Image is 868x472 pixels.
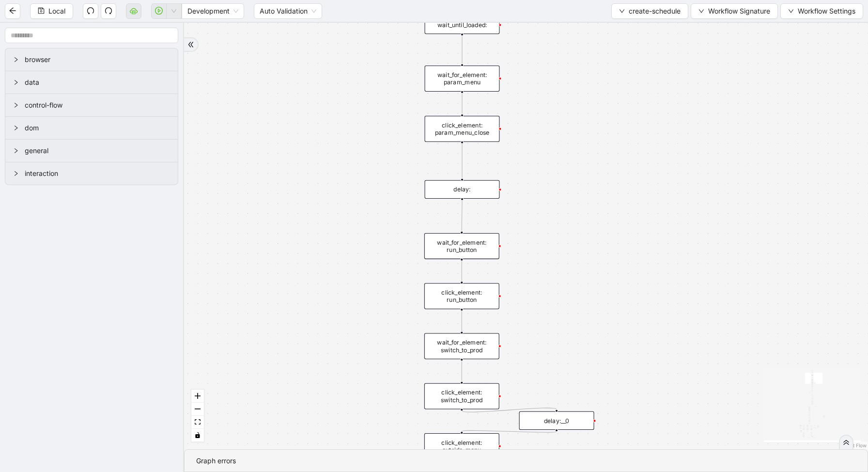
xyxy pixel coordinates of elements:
g: Edge from delay:__0 to click_element: outside_menu [462,430,557,432]
a: React Flow attribution [841,442,867,448]
span: Auto Validation [260,4,316,18]
button: saveLocal [30,3,73,19]
button: down [166,3,182,19]
div: delay: [425,180,500,199]
span: browser [25,54,170,65]
div: click_element: outside_menu [424,433,499,459]
button: cloud-server [126,3,141,19]
div: wait_for_element: run_button [424,233,499,259]
button: arrow-left [5,3,20,19]
span: Development [187,4,238,18]
div: click_element: switch_to_prod [424,383,499,409]
div: general [5,140,178,162]
span: interaction [25,168,170,179]
span: control-flow [25,100,170,110]
span: create-schedule [629,6,681,16]
span: down [171,8,177,14]
span: redo [105,7,112,15]
span: cloud-server [130,7,138,15]
div: click_element: run_button [424,283,499,309]
button: downcreate-schedule [611,3,688,19]
span: right [13,171,19,176]
button: redo [101,3,116,19]
span: Workflow Signature [708,6,770,16]
div: click_element: param_menu_close [425,116,500,142]
button: play-circle [151,3,167,19]
button: zoom in [191,390,204,403]
span: down [698,8,704,14]
div: wait_for_element: param_menu [425,65,500,92]
button: undo [83,3,98,19]
div: wait_for_element: switch_to_prod [424,333,499,359]
div: interaction [5,162,178,185]
div: wait_until_loaded: [425,16,500,34]
div: data [5,71,178,94]
div: dom [5,117,178,139]
span: right [13,102,19,108]
span: right [13,148,19,154]
span: dom [25,123,170,133]
span: play-circle [155,7,163,15]
g: Edge from click_element: switch_to_prod to delay:__0 [462,408,557,412]
span: save [38,7,45,14]
span: arrow-left [9,7,16,15]
span: down [619,8,625,14]
span: undo [87,7,94,15]
div: Graph errors [196,456,856,466]
button: downWorkflow Settings [780,3,863,19]
div: control-flow [5,94,178,116]
span: right [13,57,19,63]
span: Workflow Settings [798,6,855,16]
span: right [13,79,19,85]
button: downWorkflow Signature [691,3,778,19]
span: Local [48,6,65,16]
span: data [25,77,170,88]
g: Edge from delay: to wait_for_element: run_button [462,201,462,231]
span: general [25,145,170,156]
span: double-right [187,41,194,48]
span: double-right [843,439,850,446]
div: browser [5,48,178,71]
span: down [788,8,794,14]
div: delay:__0 [519,411,594,430]
button: toggle interactivity [191,429,204,442]
span: right [13,125,19,131]
button: fit view [191,416,204,429]
button: zoom out [191,403,204,416]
